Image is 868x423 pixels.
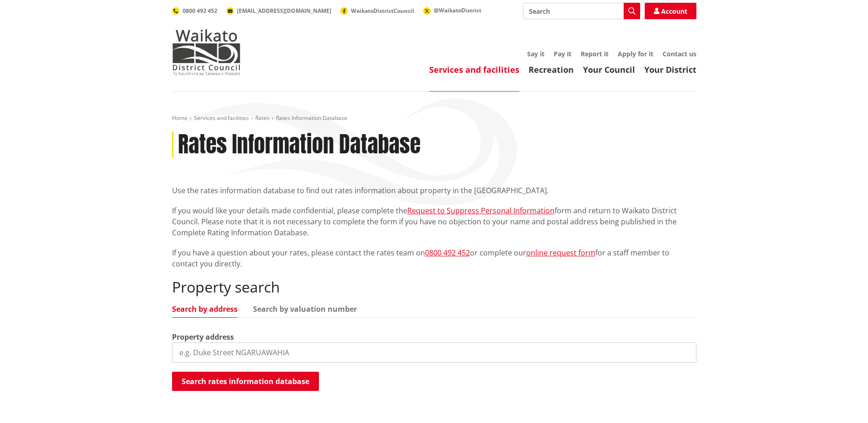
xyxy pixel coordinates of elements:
img: Waikato District Council - Te Kaunihera aa Takiwaa o Waikato [172,29,241,75]
a: Your District [644,64,696,75]
nav: breadcrumb [172,114,696,122]
p: Use the rates information database to find out rates information about property in the [GEOGRAPHI... [172,185,696,196]
a: Report it [581,49,609,58]
input: e.g. Duke Street NGARUAWAHIA [172,342,696,363]
a: online request form [526,248,595,258]
span: [EMAIL_ADDRESS][DOMAIN_NAME] [237,7,331,15]
span: 0800 492 452 [183,7,217,15]
a: Pay it [554,49,571,58]
button: Search rates information database [172,372,319,391]
a: Home [172,114,188,122]
a: Search by address [172,305,237,313]
a: Account [645,3,696,19]
a: 0800 492 452 [172,7,217,15]
p: If you have a question about your rates, please contact the rates team on or complete our for a s... [172,247,696,269]
p: If you would like your details made confidential, please complete the form and return to Waikato ... [172,205,696,238]
span: @WaikatoDistrict [434,6,481,14]
a: Services and facilities [194,114,249,122]
a: [EMAIL_ADDRESS][DOMAIN_NAME] [226,7,331,15]
a: Search by valuation number [253,305,357,313]
a: Apply for it [618,49,653,58]
a: 0800 492 452 [425,248,470,258]
span: Rates Information Database [276,114,347,122]
h1: Rates Information Database [178,131,421,158]
a: Say it [527,49,545,58]
span: WaikatoDistrictCouncil [351,7,414,15]
a: Contact us [663,49,696,58]
input: Search input [523,3,640,19]
a: Your Council [583,64,635,75]
a: @WaikatoDistrict [423,6,481,14]
h2: Property search [172,278,696,296]
a: Request to Suppress Personal Information [407,206,555,216]
a: Services and facilities [429,64,519,75]
a: WaikatoDistrictCouncil [340,7,414,15]
a: Recreation [528,64,574,75]
a: Rates [255,114,270,122]
label: Property address [172,331,234,342]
